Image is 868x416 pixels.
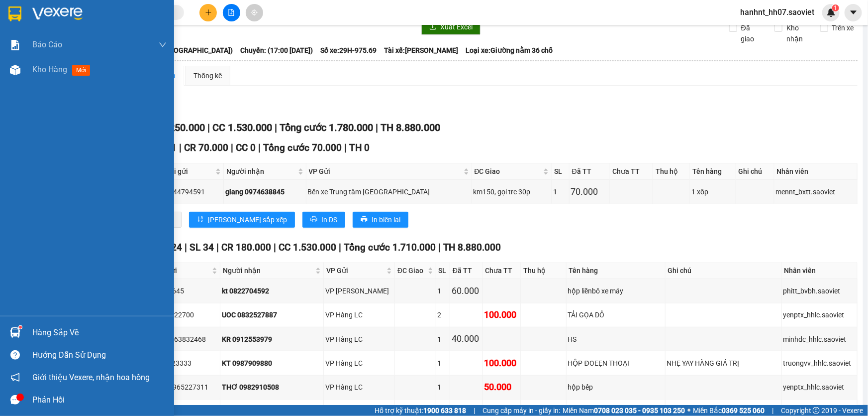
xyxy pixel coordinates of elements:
span: | [344,142,347,153]
sup: 1 [19,326,22,329]
span: TH 8.880.000 [381,122,440,134]
span: | [185,242,187,253]
span: Đơn 24 [150,242,182,253]
span: Người nhận [226,166,296,177]
td: VP Hàng LC [324,327,395,351]
div: 1 [438,358,449,369]
div: 50.000 [484,380,519,394]
span: CC 1.530.000 [279,242,336,253]
span: Tổng cước 1.780.000 [280,122,373,134]
img: icon-new-feature [827,8,836,17]
span: | [339,242,341,253]
span: printer [310,216,317,224]
td: VP Hàng LC [324,351,395,375]
div: km150, gọi trc 30p [474,186,550,197]
button: sort-ascending[PERSON_NAME] sắp xếp [189,212,295,228]
div: 2 [438,309,449,320]
span: Xuất Excel [440,21,473,32]
div: giang 0974638845 [225,186,304,197]
span: caret-down [849,8,858,17]
div: 60.000 [452,284,481,298]
span: SL 34 [190,242,214,253]
div: 1 [438,382,449,393]
th: Chưa TT [483,263,521,279]
div: VP Hàng LC [325,382,393,393]
span: | [207,122,210,134]
span: Người gửi [145,265,209,276]
div: UOC 0832527887 [222,309,322,320]
div: 0373893645 [144,285,218,296]
strong: 1900 633 818 [423,407,466,415]
div: 70.000 [571,185,608,199]
th: Tên hàng [690,163,736,180]
div: KT 0344794591 [155,186,222,197]
div: HS [568,334,664,345]
div: mennt_bxtt.saoviet [776,186,856,197]
span: | [179,142,182,153]
span: Số xe: 29H-975.69 [320,45,377,56]
span: Loại xe: Giường nằm 36 chỗ [466,45,553,56]
td: VP Bảo Hà [324,279,395,303]
span: CR 70.000 [184,142,228,153]
img: warehouse-icon [10,327,20,338]
div: truongvv_hhlc.saoviet [783,358,856,369]
span: download [429,23,436,31]
button: plus [199,4,217,21]
th: Chưa TT [610,163,653,180]
span: | [474,405,475,416]
div: 100.000 [484,356,519,370]
th: SL [436,263,451,279]
span: Tài xế: [PERSON_NAME] [384,45,458,56]
button: aim [246,4,263,21]
th: Đã TT [450,263,483,279]
th: Tên hàng [567,263,666,279]
span: [PERSON_NAME] sắp xếp [208,214,287,225]
div: vương 0963832468 [144,334,218,345]
th: Nhân viên [782,263,858,279]
span: Người nhận [223,265,313,276]
div: 1 [438,285,449,296]
span: CR 250.000 [154,122,205,134]
strong: 0708 023 035 - 0935 103 250 [594,407,685,415]
span: ĐC Giao [397,265,426,276]
span: plus [205,9,212,16]
div: Phản hồi [32,393,167,408]
th: Nhân viên [774,163,858,180]
div: KR 0912553979 [222,334,322,345]
span: TH 8.880.000 [443,242,501,253]
div: Hàng sắp về [32,325,167,340]
span: Người gửi [156,166,213,177]
span: mới [72,65,90,76]
div: VP Hàng LC [325,309,393,320]
span: Giới thiệu Vexere, nhận hoa hồng [32,371,150,384]
th: Ghi chú [666,263,782,279]
img: logo-vxr [8,6,21,21]
button: file-add [223,4,240,21]
span: Kho hàng [32,65,67,74]
span: | [275,122,277,134]
span: | [258,142,261,153]
span: question-circle [10,350,20,360]
span: copyright [813,407,820,414]
button: caret-down [845,4,862,21]
th: Ghi chú [736,163,774,180]
button: printerIn DS [302,212,345,228]
button: printerIn biên lai [353,212,408,228]
span: CC 1.530.000 [212,122,272,134]
td: Bến xe Trung tâm Lào Cai [306,180,472,204]
span: | [274,242,276,253]
span: Miền Bắc [693,405,765,416]
div: a nghĩa 0965227311 [144,382,218,393]
div: hộp liềnbô xe máy [568,285,664,296]
td: VP Hàng LC [324,303,395,327]
div: TẢI GỌA DỎ [568,309,664,320]
div: 40.000 [452,332,481,346]
span: Tổng cước 70.000 [263,142,342,153]
div: yenptx_hhlc.saoviet [783,382,856,393]
span: In DS [321,214,337,225]
div: VP Hàng LC [325,334,393,345]
span: CC 0 [236,142,256,153]
div: 1 [553,186,568,197]
span: 1 [834,4,837,11]
span: TH 0 [349,142,370,153]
